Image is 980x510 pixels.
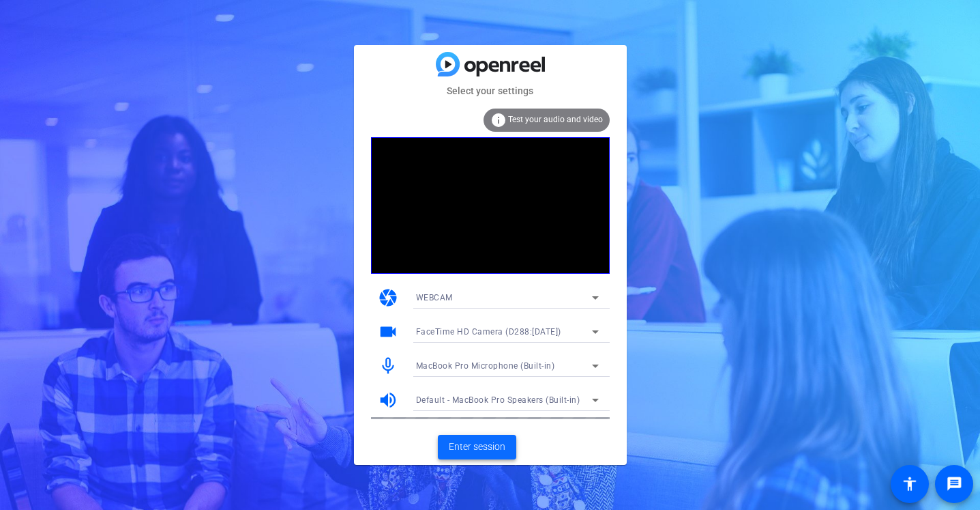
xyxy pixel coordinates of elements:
[378,322,398,342] mat-icon: videocam
[508,115,603,124] span: Test your audio and video
[416,361,555,371] span: MacBook Pro Microphone (Built-in)
[378,390,398,410] mat-icon: volume_up
[416,327,561,337] span: FaceTime HD Camera (D288:[DATE])
[436,52,545,76] img: blue-gradient.svg
[490,112,507,128] mat-icon: info
[438,435,516,459] button: Enter session
[449,440,505,454] span: Enter session
[378,356,398,376] mat-icon: mic_none
[416,293,453,302] span: WEBCAM
[416,395,580,405] span: Default - MacBook Pro Speakers (Built-in)
[354,83,627,98] mat-card-subtitle: Select your settings
[378,287,398,308] mat-icon: camera
[902,476,918,492] mat-icon: accessibility
[946,476,962,492] mat-icon: message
